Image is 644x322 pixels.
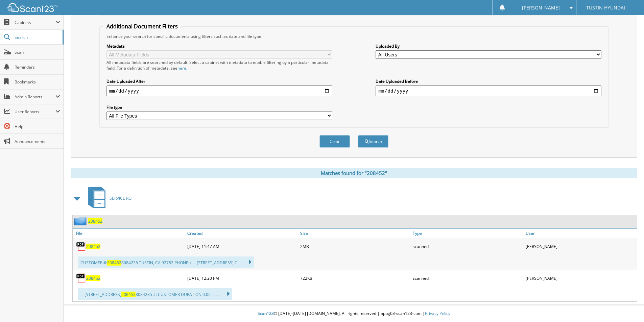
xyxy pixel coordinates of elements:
a: 208452 [86,275,100,281]
a: SERVICE RO [84,185,132,212]
img: scan123-logo-white.svg [7,3,57,12]
a: 208452 [88,218,102,224]
label: File type [106,104,332,110]
div: 2MB [299,240,411,253]
div: [DATE] 12:20 PM [186,271,299,285]
input: start [106,85,332,96]
a: here [177,65,186,71]
span: Bookmarks [15,79,60,85]
div: [PERSON_NAME] [524,271,637,285]
a: File [73,229,186,238]
img: PDF.png [76,241,86,251]
span: Announcements [15,139,60,144]
span: Admin Reports [15,94,55,100]
span: TUSTIN HYUNDAI [586,6,625,10]
div: [DATE] 11:47 AM [186,240,299,253]
span: Scan [15,49,60,55]
label: Date Uploaded Before [376,78,601,84]
span: SERVICE RO [110,195,132,201]
label: Uploaded By [376,43,601,49]
span: Scan123 [258,311,274,316]
span: 208452 [107,260,121,266]
legend: Additional Document Filters [103,23,181,30]
span: Help [15,124,60,129]
a: User [524,229,637,238]
iframe: Chat Widget [610,290,644,322]
a: 208452 [86,244,100,249]
span: Reminders [15,64,60,70]
div: Enhance your search for specific documents using filters such as date and file type. [103,33,605,39]
div: All metadata fields are searched by default. Select a cabinet with metadata to enable filtering b... [106,59,332,71]
div: scanned [411,271,524,285]
div: 722KB [299,271,411,285]
div: CUSTOMER #: 8084235 TUSTIN, CA 92782 PHONE: ( ... [STREET_ADDRESS] C... [78,256,254,268]
a: Privacy Policy [425,311,450,316]
button: Search [358,135,388,148]
a: Size [299,229,411,238]
span: [PERSON_NAME] [522,6,560,10]
span: User Reports [15,109,55,115]
div: © [DATE]-[DATE] [DOMAIN_NAME]. All rights reserved | appg03-scan123-com | [64,305,644,322]
span: Search [15,34,59,40]
img: folder2.png [74,217,88,225]
div: [PERSON_NAME] [524,240,637,253]
label: Date Uploaded After [106,78,332,84]
label: Metadata [106,43,332,49]
a: Type [411,229,524,238]
div: ... [STREET_ADDRESS] 8084235 #: CUSTOMER DURATION 0.02 ... ... [78,288,232,300]
button: Clear [319,135,350,148]
img: PDF.png [76,273,86,283]
div: scanned [411,240,524,253]
span: Cabinets [15,20,55,25]
span: 208452 [121,292,136,297]
a: Created [186,229,299,238]
div: Matches found for "208452" [71,168,637,178]
input: end [376,85,601,96]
